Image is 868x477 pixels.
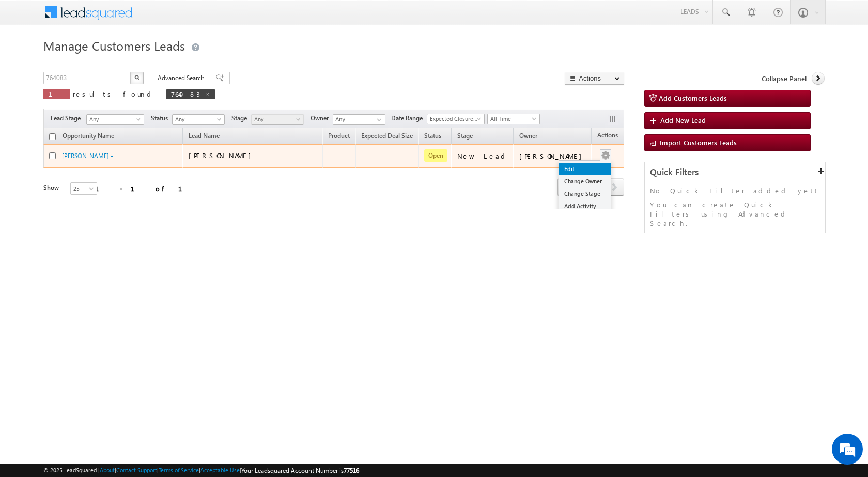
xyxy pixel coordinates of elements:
span: Add New Lead [660,116,706,125]
span: Collapse Panel [762,74,807,83]
button: Actions [565,72,624,85]
a: [PERSON_NAME] - [62,152,113,160]
span: Any [87,115,141,124]
span: Expected Closure Date [427,114,481,124]
textarea: Type your message and hit 'Enter' [13,96,189,310]
div: Quick Filters [645,162,825,182]
span: Lead Name [183,130,225,144]
a: About [100,467,115,473]
span: 764083 [171,89,200,98]
span: Owner [311,114,333,123]
span: All Time [488,114,537,124]
a: Acceptable Use [200,467,240,473]
span: Expected Deal Size [361,132,413,140]
span: Import Customers Leads [660,138,737,147]
span: Product [328,132,350,140]
span: Opportunity Name [63,132,114,140]
div: Show [43,183,62,192]
span: Lead Stage [51,114,85,123]
div: New Lead [457,151,509,161]
input: Type to Search [333,114,385,125]
a: Expected Closure Date [427,114,485,124]
span: Add Customers Leads [659,94,727,102]
a: 25 [70,182,97,195]
div: 1 - 1 of 1 [95,182,195,194]
a: Any [172,114,225,125]
a: prev [557,179,577,196]
span: next [605,178,624,196]
span: Any [173,115,222,124]
a: Change Stage [559,188,611,200]
span: prev [557,178,577,196]
a: next [605,179,624,196]
a: Opportunity Name [57,130,119,144]
input: Check all records [49,133,56,140]
div: [PERSON_NAME] [519,151,587,161]
div: Chat with us now [54,54,174,68]
div: Minimize live chat window [169,5,194,30]
span: Your Leadsquared Account Number is [241,467,359,474]
em: Start Chat [141,318,188,332]
a: Terms of Service [159,467,199,473]
span: Owner [519,132,537,140]
p: No Quick Filter added yet! [650,186,820,195]
span: 1 [49,89,65,98]
a: Edit [559,163,611,175]
a: Any [251,114,304,125]
span: Open [424,149,447,162]
span: 77516 [344,467,359,474]
span: Stage [231,114,251,123]
span: © 2025 LeadSquared | | | | | [43,466,359,475]
span: Status [151,114,172,123]
img: d_60004797649_company_0_60004797649 [18,54,43,68]
img: Search [134,75,139,80]
a: Add Activity [559,200,611,212]
a: Status [419,130,446,144]
a: Expected Deal Size [356,130,418,144]
span: Any [252,115,301,124]
a: All Time [487,114,540,124]
span: Date Range [391,114,427,123]
a: Any [86,114,144,125]
span: Actions [592,130,623,143]
a: Stage [452,130,478,144]
a: Contact Support [116,467,157,473]
span: results found [73,89,155,98]
a: Change Owner [559,175,611,188]
p: You can create Quick Filters using Advanced Search. [650,200,820,228]
span: Advanced Search [158,73,208,83]
span: 25 [71,184,98,193]
span: [PERSON_NAME] [189,151,256,160]
span: Manage Customers Leads [43,37,185,54]
span: Stage [457,132,473,140]
a: Show All Items [371,115,384,125]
